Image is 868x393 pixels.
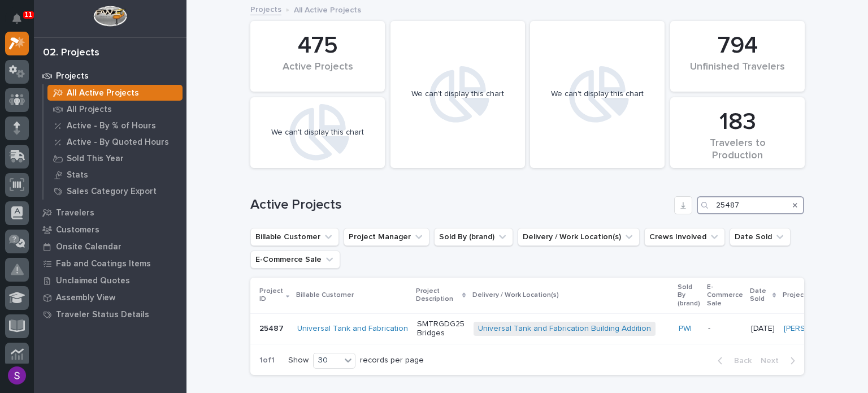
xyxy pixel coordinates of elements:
p: Travelers [56,208,94,218]
div: 30 [314,355,341,366]
a: Onsite Calendar [34,238,186,255]
a: Traveler Status Details [34,306,186,323]
p: Sales Category Export [67,187,157,197]
div: 475 [270,32,366,60]
p: Assembly View [56,293,115,303]
button: Sold By (brand) [434,228,513,246]
p: records per page [360,356,424,365]
p: Traveler Status Details [56,310,149,320]
p: Sold By (brand) [678,281,700,310]
a: Stats [44,167,186,183]
p: Customers [56,225,99,235]
a: Fab and Coatings Items [34,255,186,272]
a: Travelers [34,204,186,221]
p: All Projects [67,105,112,115]
p: Active - By Quoted Hours [67,137,169,148]
button: Back [709,356,756,366]
button: Billable Customer [250,228,339,246]
input: Search [697,196,804,214]
a: Active - By Quoted Hours [44,134,186,150]
button: Date Sold [730,228,791,246]
a: [PERSON_NAME] [784,324,845,334]
span: Next [761,356,785,366]
p: 25487 [259,322,286,334]
a: Sold This Year [44,150,186,166]
div: Notifications11 [14,14,29,32]
p: 11 [25,11,32,19]
div: We can't display this chart [551,89,644,99]
div: We can't display this chart [271,128,364,137]
p: [DATE] [751,324,775,334]
p: Projects [56,71,89,81]
p: Sold This Year [67,154,124,164]
button: Project Manager [344,228,429,246]
p: Onsite Calendar [56,242,121,252]
p: All Active Projects [294,3,361,15]
p: Unclaimed Quotes [56,276,130,286]
a: Unclaimed Quotes [34,272,186,289]
a: Universal Tank and Fabrication Building Addition [478,324,651,334]
p: Date Sold [750,285,770,306]
p: Project ID [259,285,283,306]
a: Sales Category Export [44,183,186,199]
button: Next [756,356,804,366]
p: - [708,324,742,334]
p: Project Manager [783,289,836,301]
a: Assembly View [34,289,186,306]
div: We can't display this chart [411,89,504,99]
button: E-Commerce Sale [250,251,340,269]
div: Travelers to Production [689,137,785,161]
a: Customers [34,221,186,238]
button: Crews Involved [644,228,725,246]
p: E-Commerce Sale [707,281,743,310]
div: 183 [689,108,785,136]
span: Back [727,356,752,366]
p: 1 of 1 [250,347,284,374]
a: PWI [679,324,692,334]
a: All Active Projects [44,85,186,101]
p: Stats [67,170,88,180]
a: Projects [34,67,186,84]
a: Active - By % of Hours [44,118,186,133]
p: Show [288,356,309,365]
button: Delivery / Work Location(s) [518,228,640,246]
tr: 2548725487 Universal Tank and Fabrication SMTRGDG25 BridgesUniversal Tank and Fabrication Buildin... [250,313,863,344]
button: users-avatar [5,364,29,387]
div: 02. Projects [43,47,99,59]
p: All Active Projects [67,88,139,98]
a: All Projects [44,101,186,117]
a: Projects [250,2,281,15]
p: Fab and Coatings Items [56,259,151,269]
p: Billable Customer [296,289,354,301]
div: Unfinished Travelers [689,61,785,85]
p: SMTRGDG25 Bridges [417,319,465,339]
h1: Active Projects [250,197,670,213]
button: Notifications [5,7,29,31]
div: Active Projects [270,61,366,85]
p: Delivery / Work Location(s) [472,289,559,301]
a: Universal Tank and Fabrication [297,324,408,334]
div: 794 [689,32,785,60]
p: Active - By % of Hours [67,121,156,131]
p: Project Description [416,285,459,306]
img: Workspace Logo [93,6,127,27]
